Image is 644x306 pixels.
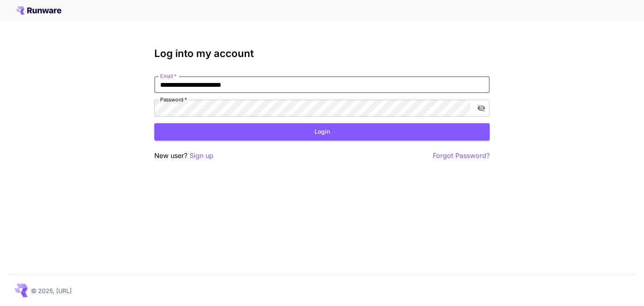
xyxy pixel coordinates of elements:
button: Forgot Password? [433,150,490,161]
button: Sign up [190,150,213,161]
label: Email [160,73,177,80]
button: toggle password visibility [474,101,489,116]
p: © 2025, [URL] [31,286,72,295]
p: New user? [154,150,213,161]
button: Login [154,123,490,140]
label: Password [160,96,187,103]
h3: Log into my account [154,48,490,60]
